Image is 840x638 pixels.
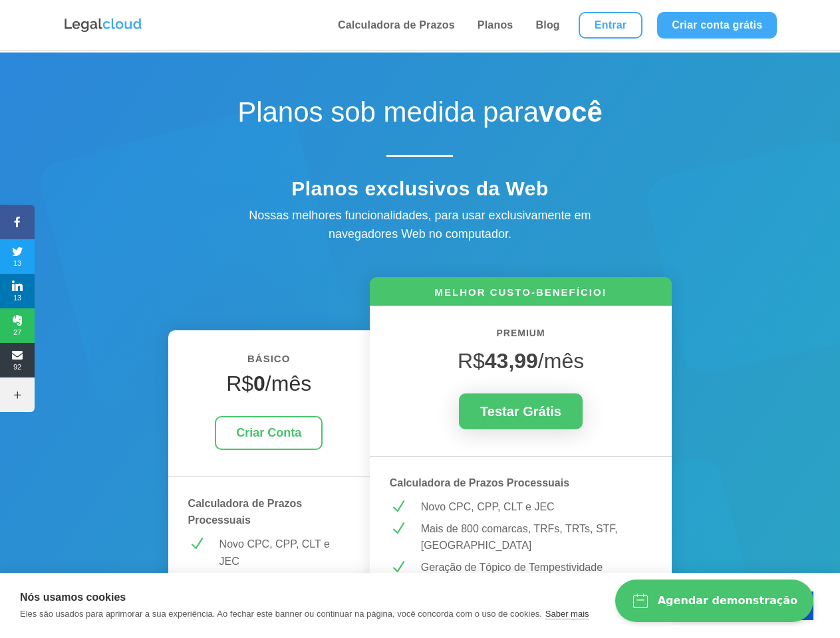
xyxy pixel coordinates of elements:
[458,349,584,373] span: R$ /mês
[188,371,350,403] h4: R$ /mês
[20,609,542,619] p: Eles são usados para aprimorar a sua experiência. Ao fechar este banner ou continuar na página, v...
[539,96,603,128] strong: você
[657,12,777,39] a: Criar conta grátis
[187,96,652,136] h1: Planos sob medida para
[485,349,538,373] strong: 43,99
[220,206,619,245] div: Nossas melhores funcionalidades, para usar exclusivamente em navegadores Web no computador.
[215,416,323,450] a: Criar Conta
[579,12,642,39] a: Entrar
[390,559,406,576] span: N
[390,520,406,537] span: N
[219,536,350,570] p: Novo CPC, CPP, CLT e JEC
[421,520,652,554] p: Mais de 800 comarcas, TRFs, TRTs, STF, [GEOGRAPHIC_DATA]
[188,350,350,374] h6: BÁSICO
[20,591,126,603] strong: Nós usamos cookies
[390,477,569,488] strong: Calculadora de Prazos Processuais
[63,17,143,34] img: Logo da Legalcloud
[421,498,652,516] p: Novo CPC, CPP, CLT e JEC
[370,285,672,306] h6: MELHOR CUSTO-BENEFÍCIO!
[390,326,652,348] h6: PREMIUM
[545,609,589,619] a: Saber mais
[188,498,303,526] strong: Calculadora de Prazos Processuais
[253,372,265,395] strong: 0
[187,177,652,207] h4: Planos exclusivos da Web
[421,559,652,576] p: Geração de Tópico de Tempestividade
[188,536,205,552] span: N
[390,498,406,515] span: N
[459,393,583,429] a: Testar Grátis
